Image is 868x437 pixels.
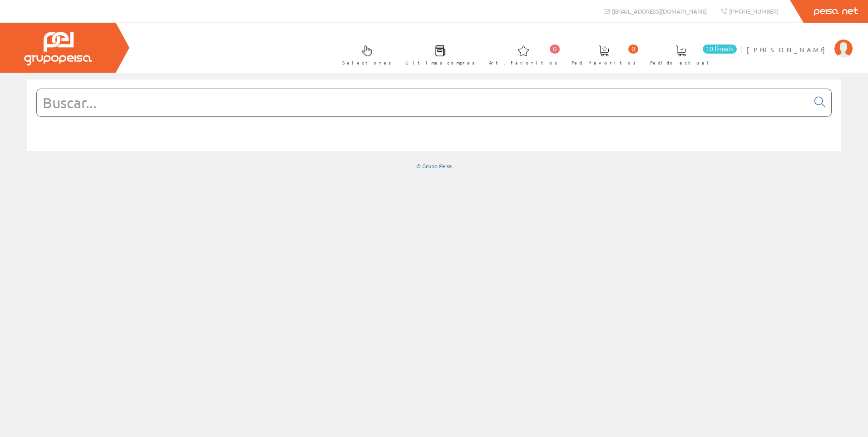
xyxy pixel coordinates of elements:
a: 10 línea/s Pedido actual [641,38,739,71]
a: Últimas compras [396,38,479,71]
span: [PHONE_NUMBER] [729,7,779,15]
a: Selectores [333,38,396,71]
span: Últimas compras [405,58,475,67]
span: 0 [628,45,638,54]
span: 0 [550,45,560,54]
span: Art. favoritos [489,58,557,67]
div: © Grupo Peisa [27,162,841,170]
span: [PERSON_NAME] [747,45,830,54]
span: Selectores [342,58,391,67]
span: Pedido actual [650,58,712,67]
img: Grupo Peisa [24,32,92,65]
span: Ped. favoritos [572,58,636,67]
span: 10 línea/s [703,45,737,54]
input: Buscar... [37,89,809,116]
a: [PERSON_NAME] [747,38,853,46]
span: [EMAIL_ADDRESS][DOMAIN_NAME] [612,7,707,15]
